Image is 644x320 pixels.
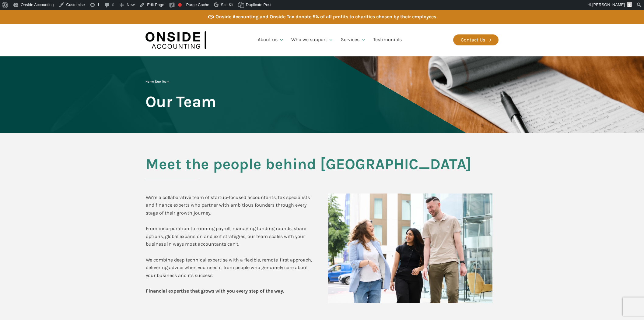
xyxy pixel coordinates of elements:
[146,288,284,294] b: Financial expertise that grows with you every step of the way.
[254,30,288,50] a: About us
[369,30,405,50] a: Testimonials
[146,194,316,295] div: We’re a collaborative team of startup-focused accountants, tax specialists and finance experts wh...
[337,30,369,50] a: Services
[453,34,499,45] a: Contact Us
[145,93,216,110] span: Our Team
[221,2,233,7] span: Site Kit
[145,80,154,84] a: Home
[145,80,169,84] span: |
[461,36,485,44] div: Contact Us
[288,30,337,50] a: Who we support
[156,80,169,84] span: Our Team
[215,13,436,21] div: Onside Accounting and Onside Tax donate 5% of all profits to charities chosen by their employees
[145,28,206,52] img: Onside Accounting
[592,2,625,7] span: [PERSON_NAME]
[178,3,182,7] div: Focus keyphrase not set
[145,156,499,180] h2: Meet the people behind [GEOGRAPHIC_DATA]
